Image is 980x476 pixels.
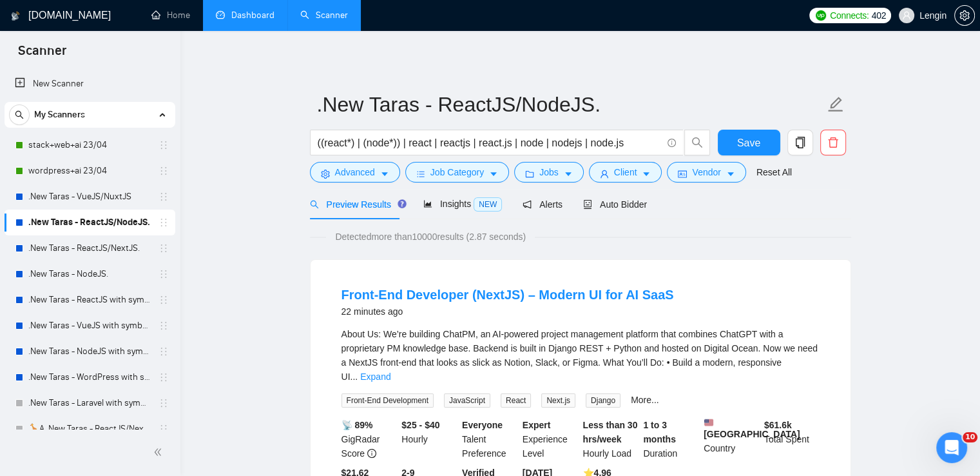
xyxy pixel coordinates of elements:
[405,162,509,183] button: barsJob Categorycaret-down
[955,10,974,21] span: setting
[642,169,651,179] span: caret-down
[816,10,826,21] img: upwork-logo.png
[28,287,151,313] a: .New Taras - ReactJS with symbols
[501,393,531,408] span: React
[788,137,812,148] span: copy
[589,162,662,183] button: userClientcaret-down
[159,346,169,357] span: holder
[28,339,151,364] a: .New Taras - NodeJS with symbols
[667,162,745,183] button: idcardVendorcaret-down
[28,364,151,390] a: .New Taras - WordPress with symbols
[159,295,169,305] span: holder
[34,102,85,128] span: My Scanners
[701,418,762,461] div: Country
[8,41,77,68] span: Scanner
[827,96,844,113] span: edit
[28,132,151,158] a: stack+web+ai 23/04
[514,162,584,183] button: folderJobscaret-down
[151,10,190,21] a: homeHome
[902,11,911,20] span: user
[28,235,151,261] a: .New Taras - ReactJS/NextJS.
[310,199,403,210] span: Preview Results
[762,418,822,461] div: Total Spent
[326,230,535,244] span: Detected more than 10000 results (2.87 seconds)
[159,398,169,408] span: holder
[341,288,674,302] a: Front-End Developer (NextJS) – Modern UI for AI SaaS
[726,169,735,179] span: caret-down
[737,135,760,151] span: Save
[10,110,29,119] span: search
[28,184,151,210] a: .New Taras - VueJS/NuxtJS
[564,169,573,179] span: caret-down
[396,198,408,210] div: Tooltip anchor
[153,446,166,459] span: double-left
[583,199,647,210] span: Auto Bidder
[954,5,975,26] button: setting
[541,393,575,408] span: Next.js
[581,418,641,461] div: Hourly Load
[520,418,581,461] div: Experience Level
[539,165,559,179] span: Jobs
[317,88,825,121] input: Scanner name...
[310,200,319,209] span: search
[692,165,720,179] span: Vendor
[28,158,151,184] a: wordpress+ai 23/04
[159,217,169,228] span: holder
[871,8,885,23] span: 402
[15,71,165,97] a: New Scanner
[159,192,169,202] span: holder
[335,165,375,179] span: Advanced
[216,10,274,21] a: dashboardDashboard
[600,169,609,179] span: user
[341,327,820,384] div: About Us: We’re building ChatPM, an AI-powered project management platform that combines ChatGPT ...
[830,8,869,23] span: Connects:
[678,169,687,179] span: idcard
[430,165,484,179] span: Job Category
[718,130,780,155] button: Save
[704,418,800,439] b: [GEOGRAPHIC_DATA]
[583,200,592,209] span: robot
[821,137,845,148] span: delete
[367,449,376,458] span: info-circle
[423,199,502,209] span: Insights
[643,420,676,444] b: 1 to 3 months
[954,10,975,21] a: setting
[640,418,701,461] div: Duration
[685,137,709,148] span: search
[423,199,432,208] span: area-chart
[583,420,638,444] b: Less than 30 hrs/week
[586,393,620,408] span: Django
[339,418,399,461] div: GigRadar Score
[936,432,967,463] iframe: Intercom live chat
[159,243,169,253] span: holder
[525,169,534,179] span: folder
[820,130,846,155] button: delete
[300,10,348,21] a: searchScanner
[341,304,674,319] div: 22 minutes ago
[28,261,151,287] a: .New Taras - NodeJS.
[28,390,151,416] a: .New Taras - Laravel with symbols
[523,199,562,210] span: Alerts
[684,130,710,155] button: search
[9,104,30,125] button: search
[310,162,400,183] button: settingAdvancedcaret-down
[159,140,169,150] span: holder
[523,200,532,209] span: notification
[159,372,169,382] span: holder
[462,420,503,430] b: Everyone
[416,169,425,179] span: bars
[360,372,390,382] a: Expand
[399,418,459,461] div: Hourly
[11,6,20,26] img: logo
[459,418,520,461] div: Talent Preference
[444,393,490,408] span: JavaScript
[351,372,358,382] span: ...
[5,71,175,97] li: New Scanner
[401,420,439,430] b: $25 - $40
[787,130,813,155] button: copy
[28,313,151,339] a: .New Taras - VueJS with symbols
[159,166,169,176] span: holder
[28,416,151,442] a: 🦒A .New Taras - ReactJS/NextJS usual 23/04
[159,321,169,331] span: holder
[341,393,434,408] span: Front-End Development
